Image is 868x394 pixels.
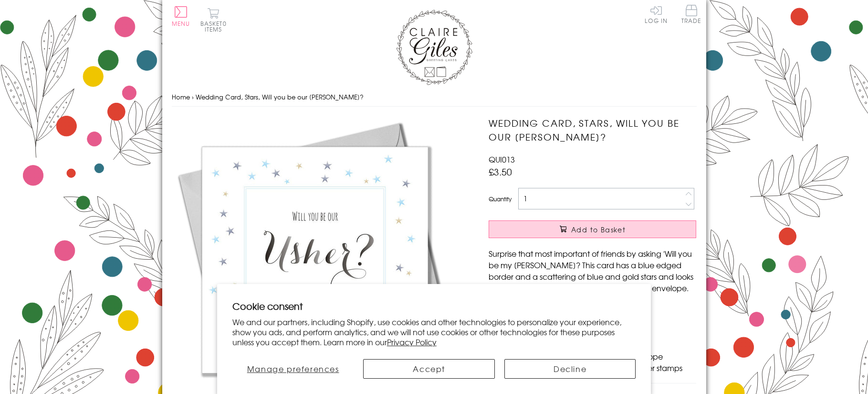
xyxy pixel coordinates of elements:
[396,10,472,85] img: Claire Giles Greetings Cards
[681,5,701,23] span: Trade
[172,92,190,101] a: Home
[247,363,339,374] span: Manage preferences
[172,6,190,26] button: Menu
[192,92,194,101] span: ›
[172,88,697,107] nav: breadcrumbs
[504,359,636,379] button: Decline
[200,8,227,32] button: Basket0 items
[232,317,636,347] p: We and our partners, including Shopify, use cookies and other technologies to personalize your ex...
[489,165,512,178] span: £3.50
[205,19,227,33] span: 0 items
[232,299,636,313] h2: Cookie consent
[232,359,354,379] button: Manage preferences
[196,92,364,101] span: Wedding Card, Stars, Will you be our [PERSON_NAME]?
[363,359,494,379] button: Accept
[489,195,512,203] label: Quantity
[681,5,701,25] a: Trade
[172,19,190,28] span: Menu
[489,248,696,294] p: Surprise that most important of friends by asking 'Will you be my [PERSON_NAME]? This card has a ...
[387,336,437,348] a: Privacy Policy
[489,220,696,238] button: Add to Basket
[645,5,668,23] a: Log In
[571,225,626,234] span: Add to Basket
[489,116,696,144] h1: Wedding Card, Stars, Will you be our [PERSON_NAME]?
[489,153,515,165] span: QUI013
